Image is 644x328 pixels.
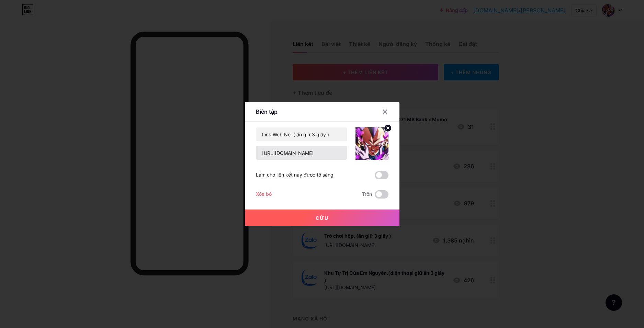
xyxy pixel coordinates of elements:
font: Trốn [362,191,372,197]
input: Tiêu đề [256,127,347,141]
font: Xóa bỏ [256,191,272,197]
button: Cứu [245,210,399,226]
img: liên kết_hình thu nhỏ [355,127,388,160]
font: Làm cho liên kết này được tô sáng [256,172,334,178]
font: Biên tập [256,108,278,115]
font: Cứu [316,215,329,221]
input: URL [256,146,347,160]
